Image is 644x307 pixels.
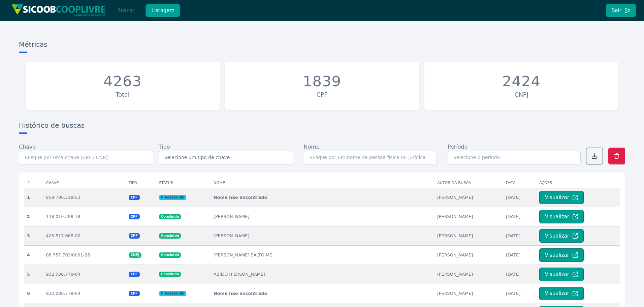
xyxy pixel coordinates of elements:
button: Visualizar [539,248,584,262]
span: Concluido [159,252,181,258]
button: Visualizar [539,229,584,243]
th: 4 [24,245,43,265]
span: CPF [129,195,140,200]
td: Nome não encontrado [211,188,434,207]
td: [PERSON_NAME] [434,265,503,284]
th: Autor da busca [434,178,503,188]
th: Chave [43,178,126,188]
td: ABILIO [PERSON_NAME] [211,265,434,284]
input: Selecione o período [448,151,581,164]
button: Visualizar [539,287,584,300]
label: Chave [19,143,36,151]
button: Listagem [146,4,180,17]
input: Busque por um nome de pessoa física ou jurídica [304,151,437,164]
td: [PERSON_NAME] [434,245,503,265]
div: 4263 [103,73,142,90]
td: [DATE] [503,265,537,284]
h3: Métricas [19,40,625,52]
td: [PERSON_NAME] [434,284,503,303]
button: Visualizar [539,268,584,281]
td: [DATE] [503,188,537,207]
td: [DATE] [503,207,537,226]
td: 932.086.778-04 [43,265,126,284]
td: [DATE] [503,245,537,265]
th: 3 [24,226,43,245]
div: 2424 [502,73,541,90]
label: Período [448,143,468,151]
span: Concluido [159,272,181,277]
td: 425.517.668-00 [43,226,126,245]
span: CPF [129,214,140,219]
span: CNPJ [129,252,141,258]
button: Sair [606,4,636,17]
label: Tipo [159,143,170,151]
div: CPF [228,90,416,99]
td: [DATE] [503,284,537,303]
td: [PERSON_NAME] [211,226,434,245]
td: [PERSON_NAME] SALTO ME [211,245,434,265]
td: 932.086.778-04 [43,284,126,303]
h3: Histórico de buscas [19,121,625,133]
th: 5 [24,265,43,284]
div: 1839 [303,73,341,90]
label: Nome [304,143,320,151]
span: CPF [129,291,140,296]
td: [PERSON_NAME] [434,207,503,226]
button: Visualizar [539,191,584,204]
td: [DATE] [503,226,537,245]
button: Visualizar [539,210,584,223]
span: CPF [129,233,140,239]
td: [PERSON_NAME] [211,207,434,226]
th: # [24,178,43,188]
span: CPF [129,272,140,277]
div: CNPJ [428,90,615,99]
span: Concluido [159,233,181,239]
th: Nome [211,178,434,188]
img: img/sicoob_cooplivre.png [11,4,106,17]
th: 1 [24,188,43,207]
div: Total [29,90,216,99]
td: [PERSON_NAME] [434,188,503,207]
th: 2 [24,207,43,226]
th: Ações [537,178,620,188]
td: 859.796.518-53 [43,188,126,207]
td: 08.757.702/0001-26 [43,245,126,265]
span: Processando [159,291,186,296]
td: Nome não encontrado [211,284,434,303]
td: [PERSON_NAME] [434,226,503,245]
button: Buscar [111,4,140,17]
span: Processando [159,195,186,200]
span: Concluido [159,214,181,219]
th: 6 [24,284,43,303]
th: Tipo [126,178,156,188]
th: Data [503,178,537,188]
td: 138.010.398-38 [43,207,126,226]
input: Busque por uma chave (CPF / CNPJ) [19,151,153,164]
th: Status [156,178,211,188]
